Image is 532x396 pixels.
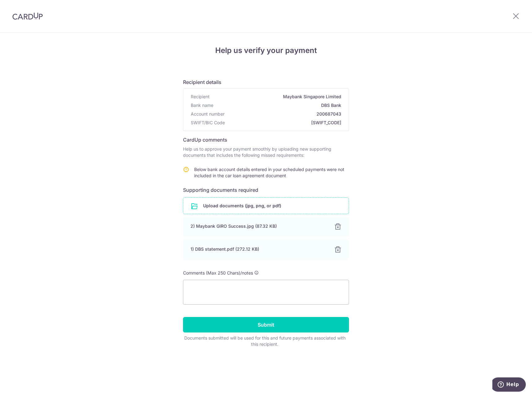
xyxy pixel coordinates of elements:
[492,377,526,393] iframe: Opens a widget where you can find more information
[183,78,349,86] h6: Recipient details
[183,136,349,143] h6: CardUp comments
[183,270,253,275] span: Comments (Max 250 Chars)/notes
[190,223,327,229] div: 2) Maybank GIRO Success.jpg (87.32 KB)
[183,317,349,332] input: Submit
[191,120,225,126] span: SWIFT/BIC Code
[183,186,349,194] h6: Supporting documents required
[212,94,341,100] span: Maybank Singapore Limited
[183,197,349,214] div: Upload documents (jpg, png, or pdf)
[183,146,349,158] p: Help us to approve your payment smoothly by uploading new supporting documents that includes the ...
[183,45,349,56] h4: Help us verify your payment
[190,246,327,252] div: 1) DBS statement.pdf (272.12 KB)
[183,335,347,347] div: Documents submitted will be used for this and future payments associated with this recipient.
[191,94,210,100] span: Recipient
[227,111,341,117] span: 200687043
[194,167,344,178] span: Below bank account details entered in your scheduled payments were not included in the car loan a...
[191,102,213,108] span: Bank name
[227,120,341,126] span: [SWIFT_CODE]
[216,102,341,108] span: DBS Bank
[191,111,225,117] span: Account number
[12,12,43,20] img: CardUp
